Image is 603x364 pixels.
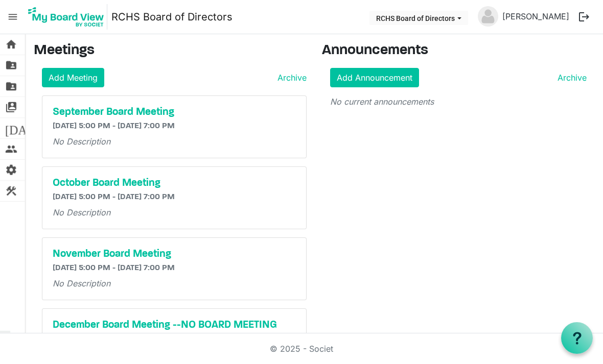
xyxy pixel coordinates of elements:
[3,7,22,27] span: menu
[53,122,296,131] h6: [DATE] 5:00 PM - [DATE] 7:00 PM
[42,68,104,87] a: Add Meeting
[5,97,17,117] span: switch_account
[5,160,17,180] span: settings
[53,263,296,273] h6: [DATE] 5:00 PM - [DATE] 7:00 PM
[322,42,595,60] h3: Announcements
[53,135,296,148] p: No Description
[53,319,296,331] a: December Board Meeting --NO BOARD MEETING
[5,181,17,201] span: construction
[53,206,296,219] p: No Description
[5,118,44,138] span: [DATE]
[270,344,333,354] a: © 2025 - Societ
[330,68,419,87] a: Add Announcement
[5,139,17,159] span: people
[369,11,468,25] button: RCHS Board of Directors dropdownbutton
[478,6,498,27] img: no-profile-picture.svg
[5,55,17,76] span: folder_shared
[330,95,587,108] p: No current announcements
[34,42,307,60] h3: Meetings
[53,248,296,260] a: November Board Meeting
[53,192,296,202] h6: [DATE] 5:00 PM - [DATE] 7:00 PM
[25,4,107,30] img: My Board View Logo
[553,71,587,84] a: Archive
[5,76,17,96] span: folder_shared
[498,6,573,27] a: [PERSON_NAME]
[273,71,307,84] a: Archive
[25,4,111,30] a: My Board View Logo
[573,6,595,28] button: logout
[111,7,233,27] a: RCHS Board of Directors
[53,277,296,289] p: No Description
[53,106,296,118] a: September Board Meeting
[5,34,17,55] span: home
[53,177,296,189] a: October Board Meeting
